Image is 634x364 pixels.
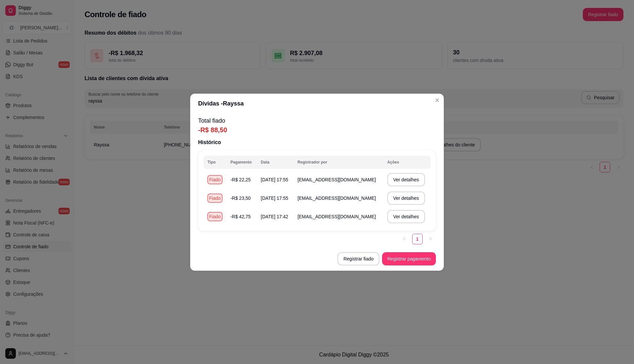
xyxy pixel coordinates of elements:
[190,94,444,113] header: Dívidas - Rayssa
[261,177,288,182] span: [DATE] 17:55
[227,207,257,226] td: -R$ 42,75
[429,237,433,241] span: right
[399,234,409,244] li: Previous Page
[412,234,422,244] a: 1
[207,175,223,184] div: Fiado
[383,156,431,169] th: Ações
[227,156,257,169] th: Pagamento
[207,212,223,221] div: Fiado
[387,173,425,186] button: Ver detalhes
[298,214,376,219] span: [EMAIL_ADDRESS][DOMAIN_NAME]
[203,156,227,169] th: Tipo
[261,214,288,219] span: [DATE] 17:42
[198,125,436,135] p: -R$ 88,50
[227,170,257,189] td: -R$ 22,25
[198,138,436,146] p: Histórico
[198,116,436,125] p: Total fiado
[425,234,436,244] button: right
[399,234,409,244] button: left
[227,189,257,207] td: -R$ 23,50
[207,194,223,203] div: Fiado
[294,156,383,169] th: Registrador por
[425,234,436,244] li: Next Page
[257,156,294,169] th: Data
[298,177,376,182] span: [EMAIL_ADDRESS][DOMAIN_NAME]
[298,196,376,201] span: [EMAIL_ADDRESS][DOMAIN_NAME]
[432,95,442,106] button: Close
[382,252,436,265] button: Registrar pagamento
[387,210,425,223] button: Ver detalhes
[261,196,288,201] span: [DATE] 17:55
[402,237,406,241] span: left
[337,252,379,265] button: Registrar fiado
[387,192,425,205] button: Ver detalhes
